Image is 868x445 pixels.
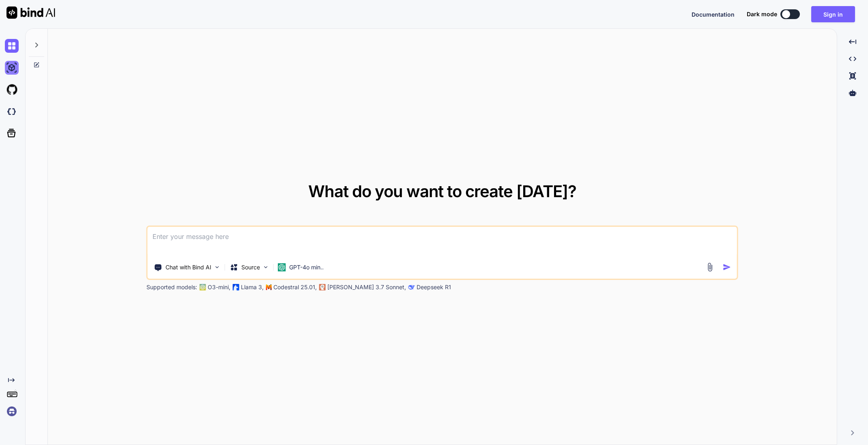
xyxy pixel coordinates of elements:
[811,6,855,22] button: Sign in
[5,39,19,53] img: chat
[241,283,264,291] p: Llama 3,
[747,10,777,18] span: Dark mode
[417,283,451,291] p: Deepseek R1
[266,284,272,290] img: Mistral-AI
[5,83,19,97] img: githubLight
[327,283,406,291] p: [PERSON_NAME] 3.7 Sonnet,
[241,263,260,271] p: Source
[692,11,735,18] span: Documentation
[278,263,286,271] img: GPT-4o mini
[308,181,576,201] span: What do you want to create [DATE]?
[146,283,197,291] p: Supported models:
[273,283,317,291] p: Codestral 25.01,
[5,105,19,118] img: darkCloudIdeIcon
[200,284,206,290] img: GPT-4
[408,284,415,290] img: claude
[705,262,715,272] img: attachment
[319,284,326,290] img: claude
[233,284,239,290] img: Llama2
[5,404,19,418] img: signin
[6,6,55,19] img: Bind AI
[208,283,230,291] p: O3-mini,
[5,61,19,75] img: ai-studio
[165,263,211,271] p: Chat with Bind AI
[723,263,731,271] img: icon
[289,263,324,271] p: GPT-4o min..
[692,10,735,19] button: Documentation
[262,264,269,271] img: Pick Models
[214,264,221,271] img: Pick Tools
